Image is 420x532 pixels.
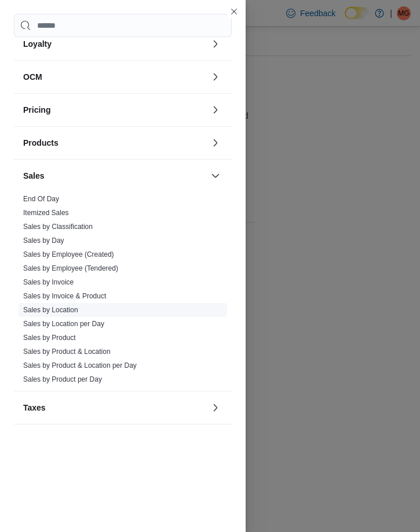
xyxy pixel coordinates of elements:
button: Products [23,137,206,149]
span: Sales by Employee (Tendered) [23,264,118,273]
button: Taxes [209,401,222,415]
span: End Of Day [23,194,59,204]
button: Sales [209,169,222,183]
span: Sales by Product & Location [23,347,111,356]
a: Itemized Sales [23,209,69,217]
button: Loyalty [209,37,222,51]
button: OCM [209,70,222,84]
a: Sales by Invoice [23,278,74,286]
span: Sales by Employee (Created) [23,250,114,259]
button: Pricing [209,103,222,117]
h3: OCM [23,71,42,83]
a: Sales by Product & Location per Day [23,361,137,370]
button: OCM [23,71,206,83]
span: Sales by Location per Day [23,319,104,328]
a: Sales by Product per Day [23,375,102,383]
button: Pricing [23,104,206,116]
span: Sales by Invoice [23,278,74,287]
a: Sales by Employee (Tendered) [23,264,118,272]
a: Sales by Product [23,334,76,342]
a: Sales by Location per Day [23,320,104,328]
button: Taxes [23,402,206,413]
button: Products [209,136,222,150]
div: Sales [14,192,232,391]
button: Sales [23,170,206,182]
a: End Of Day [23,195,59,203]
a: Sales by Classification [23,223,93,231]
h3: Pricing [23,104,50,116]
h3: Taxes [23,402,46,413]
span: Sales by Classification [23,222,93,231]
a: Sales by Day [23,237,64,245]
span: Itemized Sales [23,208,69,217]
a: Sales by Product & Location [23,348,111,356]
h3: Loyalty [23,38,52,50]
a: Sales by Invoice & Product [23,292,106,300]
h3: Sales [23,170,45,182]
a: Sales by Employee (Created) [23,250,114,258]
a: Sales by Location [23,306,78,314]
span: Sales by Invoice & Product [23,291,106,301]
span: Sales by Product [23,333,76,342]
button: Close this dialog [227,5,241,19]
h3: Products [23,137,59,149]
span: Sales by Product & Location per Day [23,361,137,370]
button: Loyalty [23,38,206,50]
